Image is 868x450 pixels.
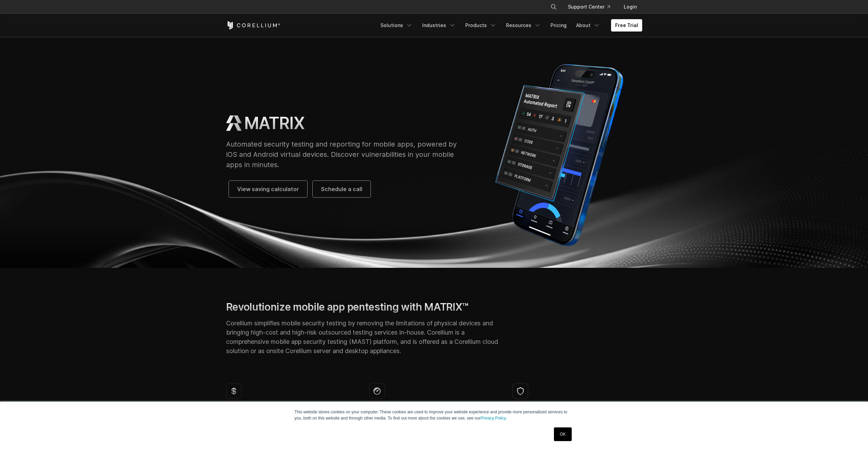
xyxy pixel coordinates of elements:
h1: MATRIX [244,113,305,134]
p: Automated security testing and reporting for mobile apps, powered by iOS and Android virtual devi... [226,139,463,170]
img: icon--money [226,383,242,399]
span: View saving calculator [237,185,299,193]
a: Login [618,1,642,13]
a: Free Trial [611,19,642,32]
img: Corellium MATRIX automated report on iPhone showing app vulnerability test results across securit... [477,59,642,251]
img: MATRIX Logo [226,115,242,131]
a: Products [461,19,501,32]
span: Schedule a call [321,185,362,193]
img: shield-02 (1) [513,383,528,399]
a: Solutions [376,19,417,32]
a: Privacy Policy. [481,416,507,421]
div: Navigation Menu [376,19,642,32]
a: Resources [502,19,545,32]
a: Corellium Home [226,21,281,29]
h2: Revolutionize mobile app pentesting with MATRIX™ [226,301,499,313]
a: Support Center [562,1,616,13]
a: View saving calculator [229,181,307,197]
a: Pricing [546,19,571,32]
a: OK [554,427,571,441]
p: Corellium simplifies mobile security testing by removing the limitations of physical devices and ... [226,318,499,355]
a: Schedule a call [313,181,371,197]
p: This website stores cookies on your computer. These cookies are used to improve your website expe... [295,409,574,421]
img: icon--meter [369,383,385,399]
button: Search [547,1,560,13]
a: Industries [418,19,460,32]
a: About [572,19,604,32]
div: Navigation Menu [542,1,642,13]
